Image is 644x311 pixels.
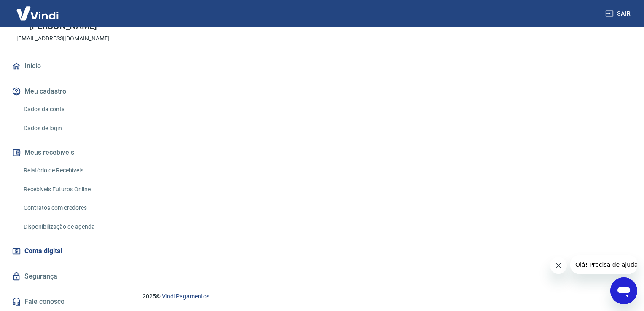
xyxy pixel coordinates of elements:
p: 2025 © [142,292,624,301]
span: Conta digital [24,245,62,257]
a: Vindi Pagamentos [162,293,209,300]
a: Dados de login [20,120,116,137]
iframe: Fechar mensagem [550,257,567,274]
iframe: Mensagem da empresa [570,255,637,274]
button: Meu cadastro [10,82,116,101]
a: Recebíveis Futuros Online [20,181,116,198]
a: Conta digital [10,242,116,260]
button: Meus recebíveis [10,143,116,162]
a: Segurança [10,267,116,286]
a: Fale conosco [10,292,116,311]
a: Contratos com credores [20,199,116,217]
p: [EMAIL_ADDRESS][DOMAIN_NAME] [16,34,110,43]
a: Início [10,57,116,75]
button: Sair [604,6,634,21]
a: Relatório de Recebíveis [20,162,116,179]
iframe: Botão para abrir a janela de mensagens [610,277,637,304]
img: Vindi [10,0,65,26]
a: Dados da conta [20,101,116,118]
p: [PERSON_NAME] [29,22,97,31]
span: Olá! Precisa de ajuda? [5,6,71,13]
a: Disponibilização de agenda [20,218,116,236]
